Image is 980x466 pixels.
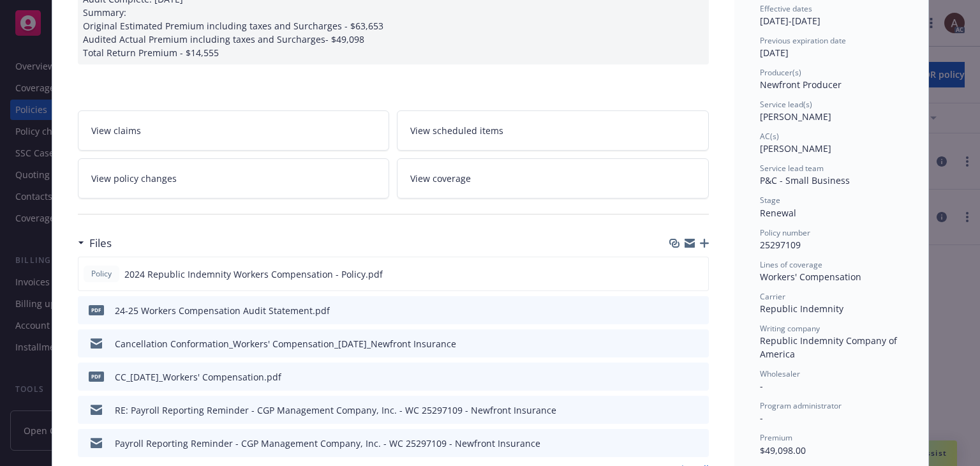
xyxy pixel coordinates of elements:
button: download file [672,337,682,350]
div: CC_[DATE]_Workers' Compensation.pdf [115,370,281,384]
button: preview file [692,370,704,384]
div: 24-25 Workers Compensation Audit Statement.pdf [115,304,330,317]
div: Cancellation Conformation_Workers' Compensation_[DATE]_Newfront Insurance [115,337,456,350]
div: [DATE] - [DATE] [760,3,903,27]
span: Effective dates [760,3,812,14]
span: Policy [89,268,114,280]
a: View coverage [397,158,709,199]
button: download file [672,403,682,417]
div: Workers' Compensation [760,270,903,283]
span: pdf [89,305,104,315]
span: View claims [91,124,141,137]
a: View claims [78,110,390,151]
button: download file [672,304,682,317]
button: preview file [692,267,703,281]
button: preview file [692,403,704,417]
span: [PERSON_NAME] [760,110,831,123]
div: Payroll Reporting Reminder - CGP Management Company, Inc. - WC 25297109 - Newfront Insurance [115,437,540,450]
a: View policy changes [78,158,390,199]
span: View coverage [410,172,471,185]
span: - [760,412,763,424]
button: preview file [692,337,704,350]
span: [DATE] [760,47,789,59]
span: Previous expiration date [760,35,846,46]
span: Lines of coverage [760,259,822,270]
button: download file [672,437,682,450]
div: Files [78,235,112,252]
h3: Files [89,235,112,252]
button: preview file [692,304,704,317]
span: Renewal [760,207,796,219]
span: Writing company [760,323,820,334]
span: P&C - Small Business [760,174,850,186]
span: 2024 Republic Indemnity Workers Compensation - Policy.pdf [124,267,383,281]
span: Service lead team [760,163,824,174]
span: View policy changes [91,172,177,185]
a: View scheduled items [397,110,709,151]
span: Newfront Producer [760,79,842,91]
button: download file [672,370,682,384]
span: pdf [89,372,104,381]
span: Service lead(s) [760,99,812,110]
span: AC(s) [760,131,779,142]
span: Republic Indemnity Company of America [760,334,900,360]
span: Republic Indemnity [760,303,843,315]
span: Carrier [760,291,785,302]
span: Producer(s) [760,67,801,78]
span: View scheduled items [410,124,503,137]
span: 25297109 [760,239,801,251]
span: [PERSON_NAME] [760,142,831,154]
span: Program administrator [760,400,842,411]
span: Premium [760,432,792,443]
span: Stage [760,195,780,206]
span: Policy number [760,227,810,238]
div: RE: Payroll Reporting Reminder - CGP Management Company, Inc. - WC 25297109 - Newfront Insurance [115,403,556,417]
button: download file [671,267,681,281]
button: preview file [692,437,704,450]
span: Wholesaler [760,368,800,379]
span: $49,098.00 [760,444,806,456]
span: - [760,380,763,392]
